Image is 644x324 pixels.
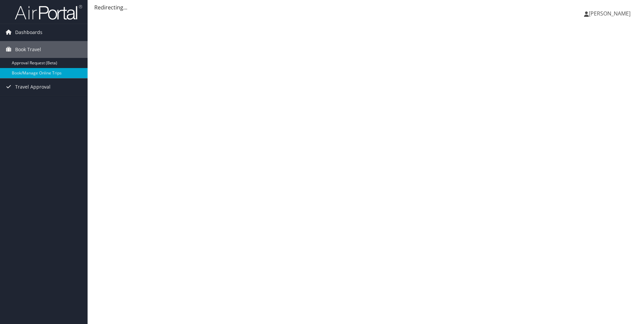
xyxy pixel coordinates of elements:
[15,4,82,20] img: airportal-logo.png
[15,78,51,95] span: Travel Approval
[584,3,637,24] a: [PERSON_NAME]
[15,24,42,41] span: Dashboards
[94,3,637,11] div: Redirecting...
[589,10,631,17] span: [PERSON_NAME]
[15,41,41,58] span: Book Travel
